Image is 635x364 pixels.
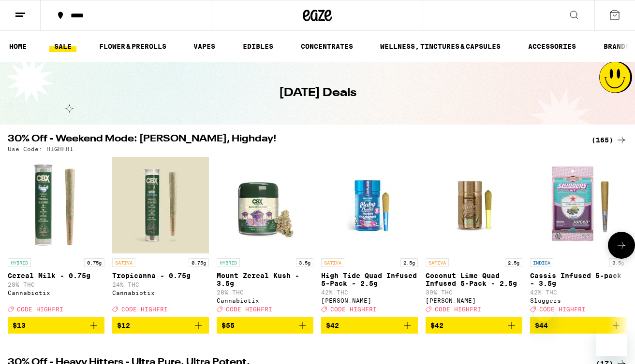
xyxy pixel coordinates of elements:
[530,297,627,304] div: Sluggers
[321,289,418,295] p: 42% THC
[321,297,418,304] div: [PERSON_NAME]
[326,322,339,329] span: $42
[330,306,377,312] span: CODE HIGHFRI
[530,272,627,287] p: Cassis Infused 5-pack - 3.5g
[112,317,209,334] button: Add to bag
[121,306,168,312] span: CODE HIGHFRI
[112,258,135,267] p: SATIVA
[112,272,209,280] p: Tropicanna - 0.75g
[238,41,278,52] a: EDIBLES
[279,85,356,101] h1: [DATE] Deals
[8,272,104,280] p: Cereal Milk - 0.75g
[426,272,522,287] p: Coconut Lime Quad Infused 5-Pack - 2.5g
[226,306,272,312] span: CODE HIGHFRI
[296,41,358,52] a: CONCENTRATES
[505,258,522,267] p: 2.5g
[530,258,553,267] p: INDICA
[17,306,63,312] span: CODE HIGHFRI
[217,297,313,304] div: Cannabiotix
[321,258,344,267] p: SATIVA
[530,289,627,295] p: 42% THC
[609,258,627,267] p: 3.5g
[8,258,31,267] p: HYBRID
[400,258,418,267] p: 2.5g
[375,41,505,52] a: WELLNESS, TINCTURES & CAPSULES
[599,41,635,52] a: BRANDS
[321,317,418,334] button: Add to bag
[426,289,522,295] p: 39% THC
[591,134,627,146] a: (165)
[321,157,418,317] a: Open page for High Tide Quad Infused 5-Pack - 2.5g from Jeeter
[296,258,313,267] p: 3.5g
[426,157,522,317] a: Open page for Coconut Lime Quad Infused 5-Pack - 2.5g from Jeeter
[189,41,220,52] a: VAPES
[596,325,627,356] iframe: Button to launch messaging window
[8,290,104,296] div: Cannabiotix
[8,281,104,288] p: 28% THC
[430,322,443,329] span: $42
[112,157,209,317] a: Open page for Tropicanna - 0.75g from Cannabiotix
[217,258,240,267] p: HYBRID
[112,281,209,288] p: 24% THC
[217,157,313,317] a: Open page for Mount Zereal Kush - 3.5g from Cannabiotix
[217,272,313,287] p: Mount Zereal Kush - 3.5g
[8,134,580,146] h2: 30% Off - Weekend Mode: [PERSON_NAME], Highday!
[435,306,481,312] span: CODE HIGHFRI
[117,322,130,329] span: $12
[426,297,522,304] div: [PERSON_NAME]
[523,41,581,52] a: ACCESSORIES
[321,272,418,287] p: High Tide Quad Infused 5-Pack - 2.5g
[217,289,313,295] p: 28% THC
[8,157,104,317] a: Open page for Cereal Milk - 0.75g from Cannabiotix
[8,157,104,253] img: Cannabiotix - Cereal Milk - 0.75g
[530,317,627,334] button: Add to bag
[4,41,31,52] a: HOME
[94,41,171,52] a: FLOWER & PREROLLS
[112,157,209,253] img: Cannabiotix - Tropicanna - 0.75g
[112,290,209,296] div: Cannabiotix
[535,322,548,329] span: $44
[530,157,627,317] a: Open page for Cassis Infused 5-pack - 3.5g from Sluggers
[426,258,449,267] p: SATIVA
[84,258,104,267] p: 0.75g
[534,302,553,322] iframe: Close message
[189,258,209,267] p: 0.75g
[49,41,76,52] a: SALE
[321,157,418,253] img: Jeeter - High Tide Quad Infused 5-Pack - 2.5g
[217,157,313,253] img: Cannabiotix - Mount Zereal Kush - 3.5g
[530,157,627,253] img: Sluggers - Cassis Infused 5-pack - 3.5g
[13,322,26,329] span: $13
[8,317,104,334] button: Add to bag
[426,157,522,253] img: Jeeter - Coconut Lime Quad Infused 5-Pack - 2.5g
[222,322,235,329] span: $55
[8,146,74,152] p: Use Code: HIGHFRI
[217,317,313,334] button: Add to bag
[426,317,522,334] button: Add to bag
